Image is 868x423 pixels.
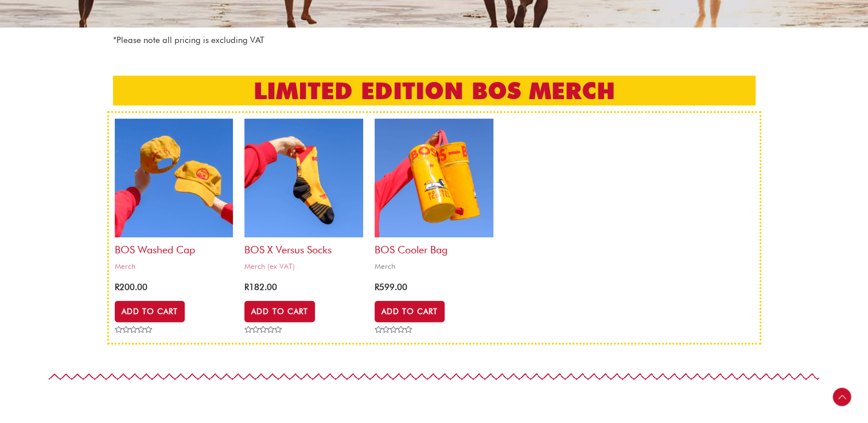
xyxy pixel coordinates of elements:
[113,76,756,105] h2: LIMITED EDITION BOS MERCH
[115,119,233,237] img: bos cap
[244,261,363,271] span: Merch (ex VAT)
[375,301,445,322] a: Add to cart: “BOS Cooler bag”
[244,119,363,275] a: BOS x Versus SocksMerch (ex VAT)
[375,282,407,292] bdi: 599.00
[113,33,756,48] p: *Please note all pricing is excluding VAT
[115,282,119,292] span: R
[115,237,233,256] h2: BOS Washed Cap
[115,119,233,275] a: BOS Washed CapMerch
[375,119,493,275] a: BOS Cooler bagMerch
[244,237,363,256] h2: BOS x Versus Socks
[244,282,249,292] span: R
[375,282,379,292] span: R
[115,261,233,271] span: Merch
[375,119,493,237] img: bos cooler bag
[244,301,314,322] a: Select options for “BOS x Versus Socks”
[244,119,363,237] img: bos x versus socks
[115,301,185,322] a: Add to cart: “BOS Washed Cap”
[244,282,277,292] bdi: 182.00
[375,261,493,271] span: Merch
[115,282,147,292] bdi: 200.00
[375,237,493,256] h2: BOS Cooler bag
